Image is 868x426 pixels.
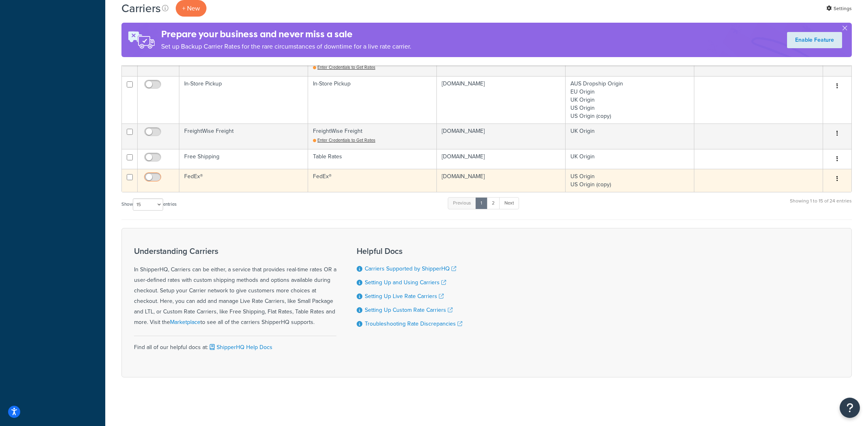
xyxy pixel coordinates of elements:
td: FedEx® [179,169,308,192]
a: Setting Up Live Rate Carriers [365,292,444,300]
a: Enter Credentials to Get Rates [313,137,375,143]
td: [DOMAIN_NAME] [437,169,566,192]
h3: Helpful Docs [357,247,462,256]
a: Setting Up Custom Rate Carriers [365,306,453,314]
a: Setting Up and Using Carriers [365,278,446,287]
td: [DOMAIN_NAME] [437,124,566,149]
button: Open Resource Center [840,398,860,418]
td: UK Origin [566,149,694,169]
td: In-Store Pickup [308,76,437,124]
td: FreightWise Freight [308,124,437,149]
a: Carriers Supported by ShipperHQ [365,264,456,273]
select: Showentries [133,198,163,211]
a: Troubleshooting Rate Discrepancies [365,319,462,328]
a: Previous [448,197,476,209]
span: Enter Credentials to Get Rates [317,64,375,70]
span: Enter Credentials to Get Rates [317,137,375,143]
td: Table Rates [308,149,437,169]
a: Next [499,197,519,209]
td: US Origin US Origin (copy) [566,169,694,192]
td: UK Origin [566,124,694,149]
a: Marketplace [170,318,200,326]
td: AUS Dropship Origin EU Origin UK Origin US Origin US Origin (copy) [566,76,694,124]
td: [DOMAIN_NAME] [437,76,566,124]
h3: Understanding Carriers [134,247,336,256]
a: ShipperHQ Help Docs [208,343,272,351]
td: [DOMAIN_NAME] [437,149,566,169]
td: In-Store Pickup [179,76,308,124]
h1: Carriers [121,0,161,16]
div: In ShipperHQ, Carriers can be either, a service that provides real-time rates OR a user-defined r... [134,247,336,328]
img: ad-rules-rateshop-fe6ec290ccb7230408bd80ed9643f0289d75e0ffd9eb532fc0e269fcd187b520.png [121,23,161,57]
a: Enable Feature [787,32,842,48]
a: 1 [475,197,487,209]
p: Set up Backup Carrier Rates for the rare circumstances of downtime for a live rate carrier. [161,41,411,52]
a: 2 [487,197,500,209]
td: Free Shipping [179,149,308,169]
a: Settings [826,3,852,14]
a: Enter Credentials to Get Rates [313,64,375,70]
label: Show entries [121,198,177,211]
td: FedEx® [308,169,437,192]
td: FreightWise Freight [179,124,308,149]
h4: Prepare your business and never miss a sale [161,28,411,41]
div: Showing 1 to 15 of 24 entries [790,196,852,214]
div: Find all of our helpful docs at: [134,336,336,353]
